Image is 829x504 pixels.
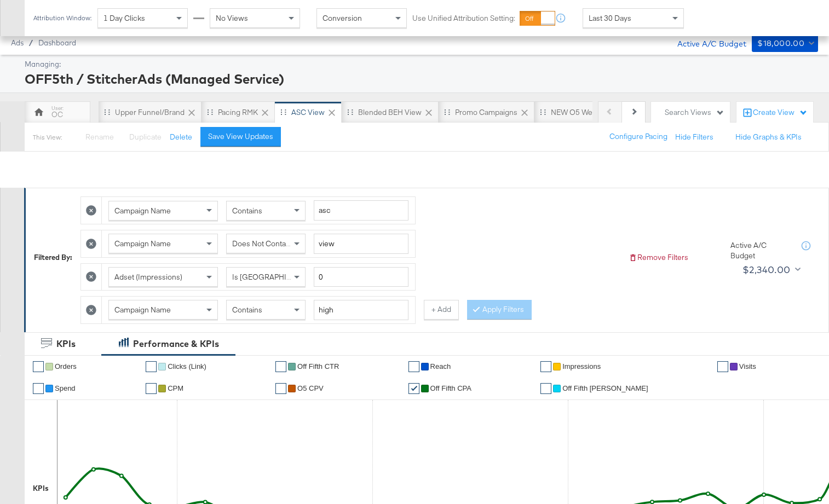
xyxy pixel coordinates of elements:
[33,383,44,394] a: ✔
[129,132,162,142] span: Duplicate
[275,383,286,394] a: ✔
[115,107,185,118] div: Upper Funnel/Brand
[455,107,517,118] div: Promo Campaigns
[430,384,471,392] span: off fifth CPA
[216,13,248,23] span: No Views
[666,34,746,51] div: Active A/C Budget
[24,38,38,47] span: /
[444,109,450,115] div: Drag to reorder tab
[540,109,546,115] div: Drag to reorder tab
[208,131,273,142] div: Save View Updates
[323,13,362,23] span: Conversion
[168,384,183,392] span: CPM
[25,59,815,69] div: Managing:
[114,272,182,282] span: Adset (Impressions)
[200,127,281,147] button: Save View Updates
[424,300,459,320] button: + Add
[738,261,803,279] button: $2,340.00
[358,107,422,118] div: Blended BEH View
[752,34,818,52] button: $18,000.00
[602,127,675,147] button: Configure Pacing
[168,362,206,370] span: Clicks (Link)
[114,305,171,315] span: Campaign Name
[314,267,408,287] input: Enter a number
[146,361,157,372] a: ✔
[232,272,316,282] span: Is [GEOGRAPHIC_DATA]
[114,239,171,248] span: Campaign Name
[55,362,77,370] span: Orders
[314,300,408,320] input: Enter a search term
[540,361,551,372] a: ✔
[85,132,114,142] span: Rename
[742,262,791,278] div: $2,340.00
[665,107,724,118] div: Search Views
[114,206,171,216] span: Campaign Name
[540,383,551,394] a: ✔
[408,361,419,372] a: ✔
[133,338,219,350] div: Performance & KPIs
[629,252,688,263] button: Remove Filters
[170,132,192,142] button: Delete
[739,362,756,370] span: Visits
[735,132,802,142] button: Hide Graphs & KPIs
[104,109,110,115] div: Drag to reorder tab
[675,132,713,142] button: Hide Filters
[33,14,92,22] div: Attribution Window:
[207,109,213,115] div: Drag to reorder tab
[297,362,339,370] span: Off Fifth CTR
[232,206,262,216] span: Contains
[562,384,648,392] span: Off Fifth [PERSON_NAME]
[25,69,815,88] div: OFF5th / StitcherAds (Managed Service)
[33,361,44,372] a: ✔
[314,234,408,254] input: Enter a search term
[146,383,157,394] a: ✔
[412,13,515,24] label: Use Unified Attribution Setting:
[218,107,258,118] div: Pacing RMK
[11,38,24,47] span: Ads
[408,383,419,394] a: ✔
[232,305,262,315] span: Contains
[33,483,49,494] div: KPIs
[103,13,145,23] span: 1 Day Clicks
[38,38,76,47] a: Dashboard
[291,107,325,118] div: ASC View
[430,362,451,370] span: Reach
[297,384,324,392] span: O5 CPV
[51,109,63,120] div: OC
[562,362,601,370] span: Impressions
[753,107,808,118] div: Create View
[314,200,408,221] input: Enter a search term
[589,13,631,23] span: Last 30 Days
[730,240,791,260] div: Active A/C Budget
[275,361,286,372] a: ✔
[56,338,76,350] div: KPIs
[551,107,631,118] div: NEW O5 Weekly Report
[717,361,728,372] a: ✔
[33,133,62,142] div: This View:
[34,252,72,263] div: Filtered By:
[280,109,286,115] div: Drag to reorder tab
[232,239,292,248] span: Does Not Contain
[55,384,76,392] span: Spend
[347,109,353,115] div: Drag to reorder tab
[757,37,804,50] div: $18,000.00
